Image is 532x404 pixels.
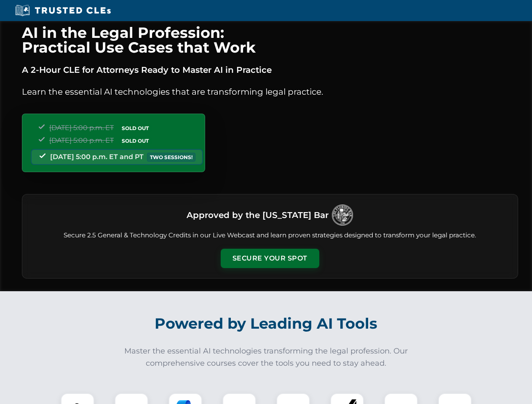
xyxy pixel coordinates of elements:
span: SOLD OUT [119,136,152,145]
img: Trusted CLEs [13,4,113,17]
p: Master the essential AI technologies transforming the legal profession. Our comprehensive courses... [119,345,414,369]
h2: Powered by Leading AI Tools [33,309,500,338]
p: Secure 2.5 General & Technology Credits in our Live Webcast and learn proven strategies designed ... [32,231,508,240]
p: A 2-Hour CLE for Attorneys Ready to Master AI in Practice [22,63,518,77]
span: [DATE] 5:00 p.m. ET [49,136,114,144]
p: Learn the essential AI technologies that are transforming legal practice. [22,85,518,98]
h1: AI in the Legal Profession: Practical Use Cases that Work [22,25,518,55]
span: [DATE] 5:00 p.m. ET [49,124,114,132]
span: SOLD OUT [119,124,152,133]
img: Logo [332,205,353,226]
button: Secure Your Spot [221,249,319,268]
h3: Approved by the [US_STATE] Bar [187,207,329,223]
